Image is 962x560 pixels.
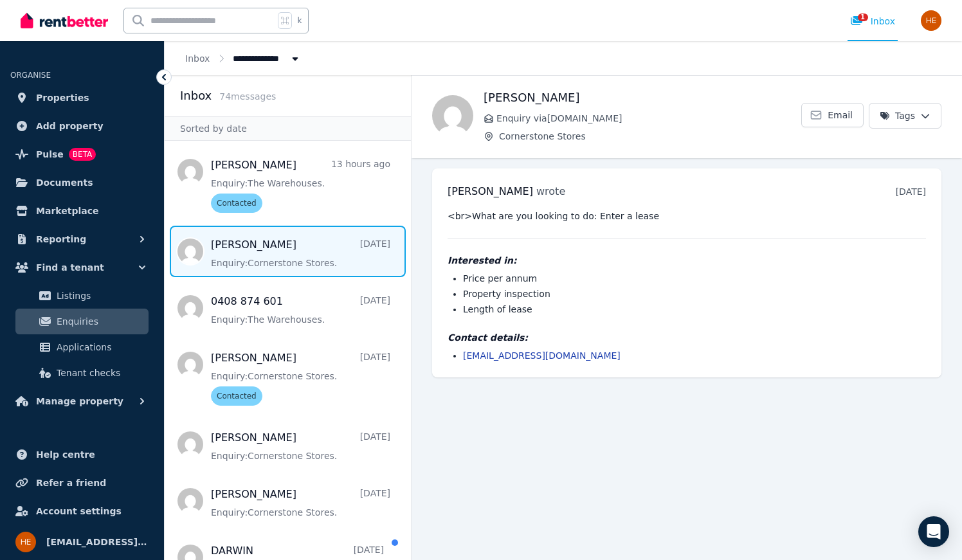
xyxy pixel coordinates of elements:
span: Enquiries [57,314,143,329]
a: Listings [15,283,149,309]
a: Properties [10,85,154,111]
a: Enquiries [15,309,149,334]
a: Documents [10,170,154,195]
span: Manage property [36,393,123,409]
a: Applications [15,334,149,360]
li: Price per annum [463,272,926,285]
span: Help centre [36,447,95,462]
span: Listings [57,288,143,303]
a: Inbox [185,53,210,64]
h4: Contact details: [448,331,926,344]
span: wrote [536,185,565,197]
span: 74 message s [219,91,276,102]
span: Refer a friend [36,475,106,491]
h4: Interested in: [448,254,926,267]
a: Email [801,103,864,127]
img: RentBetter [21,11,108,30]
span: ORGANISE [10,71,51,80]
span: Tenant checks [57,365,143,381]
h1: [PERSON_NAME] [484,89,801,107]
img: hello@cornerstonestores.com [15,532,36,552]
a: [EMAIL_ADDRESS][DOMAIN_NAME] [463,350,621,361]
a: [PERSON_NAME][DATE]Enquiry:Cornerstone Stores. [211,237,390,269]
a: [PERSON_NAME][DATE]Enquiry:Cornerstone Stores. [211,487,390,519]
span: Applications [57,339,143,355]
li: Property inspection [463,287,926,300]
time: [DATE] [896,186,926,197]
li: Length of lease [463,303,926,316]
span: 1 [858,14,868,21]
a: Help centre [10,442,154,467]
span: Documents [36,175,93,190]
a: Tenant checks [15,360,149,386]
nav: Breadcrumb [165,41,322,75]
a: Refer a friend [10,470,154,496]
a: [PERSON_NAME][DATE]Enquiry:Cornerstone Stores.Contacted [211,350,390,406]
button: Reporting [10,226,154,252]
div: Inbox [850,15,895,28]
h2: Inbox [180,87,212,105]
a: 0408 874 601[DATE]Enquiry:The Warehouses. [211,294,390,326]
button: Tags [869,103,941,129]
span: [EMAIL_ADDRESS][DOMAIN_NAME] [46,534,149,550]
span: Marketplace [36,203,98,219]
span: [PERSON_NAME] [448,185,533,197]
span: Pulse [36,147,64,162]
a: [PERSON_NAME][DATE]Enquiry:Cornerstone Stores. [211,430,390,462]
span: Email [828,109,853,122]
span: k [297,15,302,26]
button: Find a tenant [10,255,154,280]
div: Sorted by date [165,116,411,141]
span: Tags [880,109,915,122]
a: Add property [10,113,154,139]
span: Add property [36,118,104,134]
a: [PERSON_NAME]13 hours agoEnquiry:The Warehouses.Contacted [211,158,390,213]
span: BETA [69,148,96,161]
a: PulseBETA [10,141,154,167]
img: hello@cornerstonestores.com [921,10,941,31]
span: Reporting [36,231,86,247]
span: Cornerstone Stores [499,130,801,143]
div: Open Intercom Messenger [918,516,949,547]
a: Marketplace [10,198,154,224]
pre: <br>What are you looking to do: Enter a lease [448,210,926,222]
img: Melanie [432,95,473,136]
span: Enquiry via [DOMAIN_NAME] [496,112,801,125]
button: Manage property [10,388,154,414]
span: Properties [36,90,89,105]
span: Account settings [36,503,122,519]
a: Account settings [10,498,154,524]
span: Find a tenant [36,260,104,275]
